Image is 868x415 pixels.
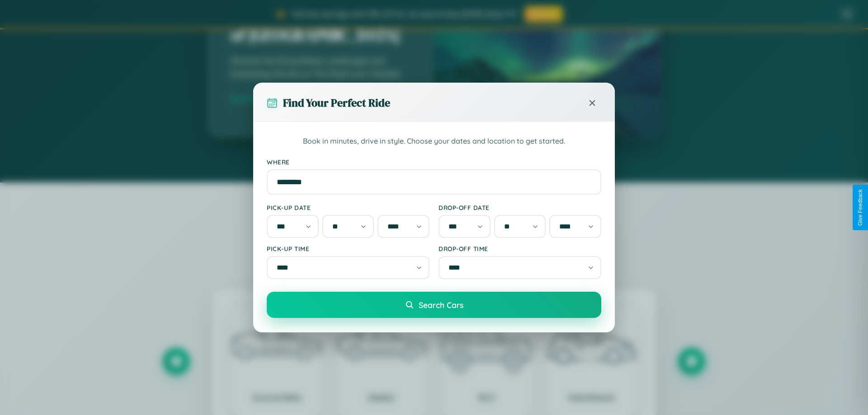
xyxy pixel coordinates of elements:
label: Drop-off Time [439,245,601,252]
label: Pick-up Time [267,245,429,252]
label: Drop-off Date [439,204,601,211]
button: Search Cars [267,292,601,318]
label: Where [267,158,601,166]
h3: Find Your Perfect Ride [283,95,390,110]
label: Pick-up Date [267,204,429,211]
span: Search Cars [419,300,463,310]
p: Book in minutes, drive in style. Choose your dates and location to get started. [267,135,601,147]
